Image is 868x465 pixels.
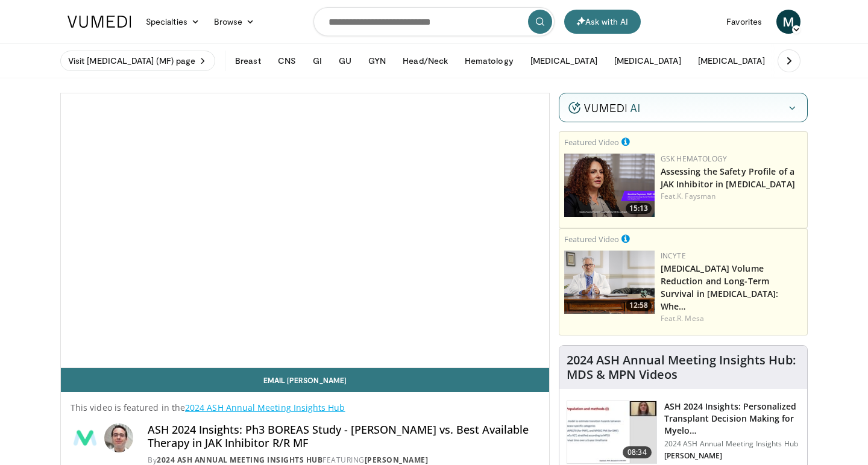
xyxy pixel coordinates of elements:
[139,10,207,34] a: Specialties
[564,10,641,34] button: Ask with AI
[365,455,429,465] a: [PERSON_NAME]
[564,137,619,148] small: Featured Video
[61,93,549,368] video-js: Video Player
[185,402,345,413] a: 2024 ASH Annual Meeting Insights Hub
[61,368,549,392] a: Email [PERSON_NAME]
[623,446,652,458] span: 08:34
[564,251,655,314] a: 12:58
[71,402,539,414] p: This video is featured in the
[691,49,772,73] button: [MEDICAL_DATA]
[661,251,686,261] a: Incyte
[148,423,539,449] h4: ASH 2024 Insights: Ph3 BOREAS Study - [PERSON_NAME] vs. Best Available Therapy in JAK Inhibitor R...
[567,353,800,382] h4: 2024 ASH Annual Meeting Insights Hub: MDS & MPN Videos
[567,401,656,464] img: 9b626b28-a9ed-48ad-9c72-3d72f638f713.150x105_q85_crop-smart_upscale.jpg
[776,10,800,34] a: M
[664,451,800,461] p: [PERSON_NAME]
[71,423,99,452] img: 2024 ASH Annual Meeting Insights Hub
[271,49,303,73] button: CNS
[564,154,655,217] a: 15:13
[104,423,133,452] img: Avatar
[661,154,727,164] a: GSK Hematology
[568,102,640,114] img: vumedi-ai-logo.v2.svg
[664,439,800,449] p: 2024 ASH Annual Meeting Insights Hub
[313,7,555,36] input: Search topics, interventions
[661,263,779,312] a: [MEDICAL_DATA] Volume Reduction and Long-Term Survival in [MEDICAL_DATA]: Whe…
[677,191,715,201] a: K. Faysman
[228,49,268,73] button: Breast
[361,49,393,73] button: GYN
[207,10,262,34] a: Browse
[68,16,131,28] img: VuMedi Logo
[626,203,652,214] span: 15:13
[332,49,359,73] button: GU
[661,166,795,190] a: Assessing the Safety Profile of a JAK Inhibitor in [MEDICAL_DATA]
[564,234,619,245] small: Featured Video
[157,455,322,465] a: 2024 ASH Annual Meeting Insights Hub
[306,49,329,73] button: GI
[626,300,652,311] span: 12:58
[564,251,655,314] img: 7350bff6-2067-41fe-9408-af54c6d3e836.png.150x105_q85_crop-smart_upscale.png
[458,49,521,73] button: Hematology
[564,154,655,217] img: 9c0ca72d-7dbd-4753-bc55-5a87fb9df000.png.150x105_q85_crop-smart_upscale.png
[661,313,802,324] div: Feat.
[523,49,605,73] button: [MEDICAL_DATA]
[664,401,800,437] h3: ASH 2024 Insights: Personalized Transplant Decision Making for Myelo…
[677,313,704,323] a: R. Mesa
[395,49,455,73] button: Head/Neck
[607,49,688,73] button: [MEDICAL_DATA]
[719,10,769,34] a: Favorites
[661,191,802,202] div: Feat.
[60,51,215,71] a: Visit [MEDICAL_DATA] (MF) page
